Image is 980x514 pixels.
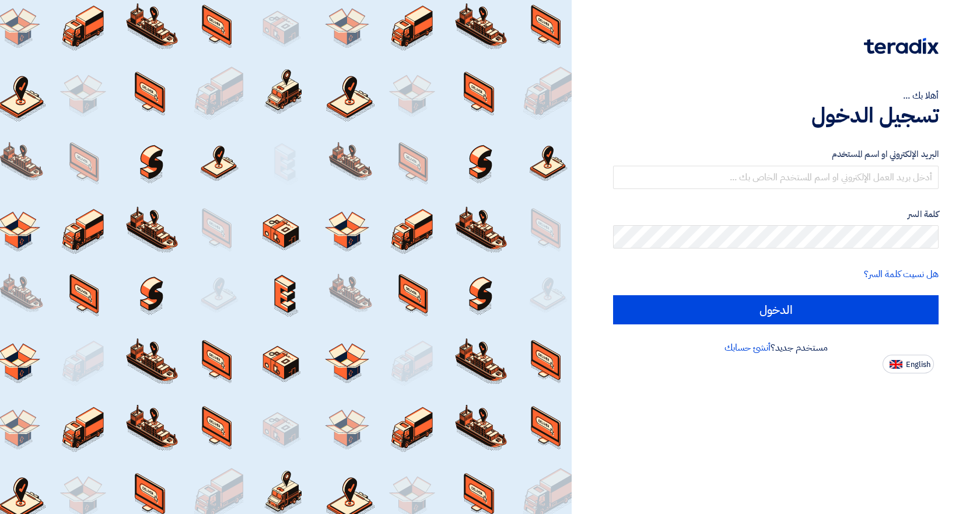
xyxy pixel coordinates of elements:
button: English [883,355,934,373]
h1: تسجيل الدخول [613,103,939,128]
div: مستخدم جديد؟ [613,341,939,355]
input: الدخول [613,295,939,324]
label: كلمة السر [613,208,939,221]
div: أهلا بك ... [613,89,939,103]
img: en-US.png [890,360,902,369]
a: أنشئ حسابك [724,341,771,355]
label: البريد الإلكتروني او اسم المستخدم [613,148,939,161]
img: Teradix logo [864,38,939,54]
input: أدخل بريد العمل الإلكتروني او اسم المستخدم الخاص بك ... [613,166,939,189]
span: English [906,361,930,369]
a: هل نسيت كلمة السر؟ [864,267,939,281]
